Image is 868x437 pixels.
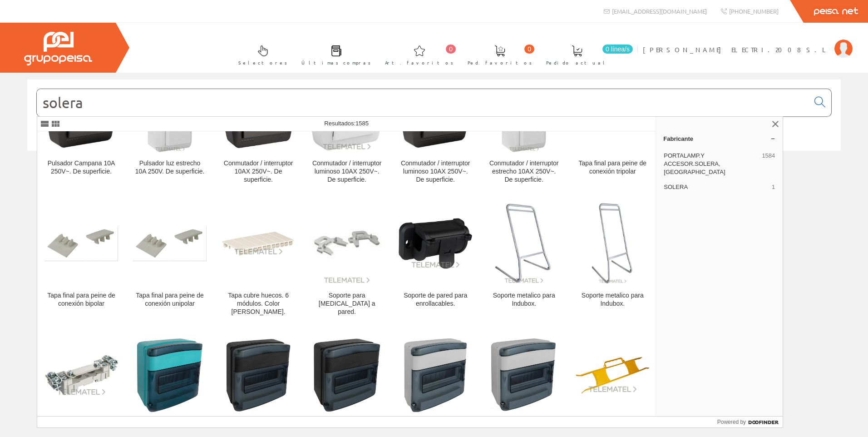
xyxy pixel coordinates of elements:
[238,58,287,67] span: Selectores
[133,338,207,412] img: Caja de distribución estanca verde de 9 elementos.
[399,159,472,184] div: Conmutador / interruptor luminoso 10AX 250V~. De superficie.
[222,292,295,316] div: Tapa cubre huecos. 6 módulos. Color [PERSON_NAME].
[487,292,561,308] div: Soporte metalico para Indubox.
[643,45,830,54] span: [PERSON_NAME] ELECTRI.2008 S.L
[312,203,382,284] img: Soporte para fijación externa a pared.
[399,292,472,308] div: Soporte de pared para enrollacables.
[126,195,214,327] a: Tapa final para peine de conexión unipolar Tapa final para peine de conexión unipolar
[399,338,472,412] img: Caja de distribución estanca gris de 9 elementos.
[717,417,783,427] a: Powered by
[576,292,649,308] div: Soporte metalico para Indubox.
[602,45,633,54] span: 0 línea/s
[717,418,746,426] span: Powered by
[568,195,656,327] a: Soporte metalico para Indubox. Soporte metalico para Indubox.
[222,159,295,184] div: Conmutador / interruptor 10AX 250V~. De superficie.
[133,207,207,280] img: Tapa final para peine de conexión unipolar
[133,292,207,308] div: Tapa final para peine de conexión unipolar
[24,32,92,65] img: Grupo Peisa
[133,159,207,176] div: Pulsador luz estrecho 10A 250V. De superficie.
[762,152,775,177] span: 1584
[772,183,775,191] span: 1
[487,338,561,412] img: Caja de distribución estanca gris de 9 elementos.
[385,58,454,67] span: Art. favoritos
[494,203,553,284] img: Soporte metalico para Indubox.
[399,218,472,268] img: Soporte de pared para enrollacables.
[576,159,649,176] div: Tapa final para peine de conexión tripolar
[487,159,561,184] div: Conmutador / interruptor estrecho 10AX 250V~. De superficie.
[310,338,384,412] img: Caja de distribución estanca negra de 9 elementos.
[310,159,384,184] div: Conmutador / interruptor luminoso 10AX 250V~. De superficie.
[214,195,302,327] a: Tapa cubre huecos. 6 módulos. Color marfil. Tapa cubre huecos. 6 módulos. Color [PERSON_NAME].
[301,58,371,67] span: Últimas compras
[37,195,125,327] a: Tapa final para peine de conexión bipolar Tapa final para peine de conexión bipolar
[303,195,391,327] a: Soporte para fijación externa a pared. Soporte para [MEDICAL_DATA] a pared.
[391,195,479,327] a: Soporte de pared para enrollacables. Soporte de pared para enrollacables.
[480,195,568,327] a: Soporte metalico para Indubox. Soporte metalico para Indubox.
[310,292,384,316] div: Soporte para [MEDICAL_DATA] a pared.
[546,58,608,67] span: Pedido actual
[27,162,841,170] div: © Grupo Peisa
[44,292,118,308] div: Tapa final para peine de conexión bipolar
[44,159,118,176] div: Pulsador Campana 10A 250V~. De superficie.
[656,131,783,146] a: Fabricante
[592,203,634,284] img: Soporte metalico para Indubox.
[664,152,758,177] span: PORTALAMP.Y ACCESOR.SOLERA, [GEOGRAPHIC_DATA]
[446,45,456,54] span: 0
[44,355,118,396] img: Seccionador neutro IN 160A.
[355,120,369,127] span: 1585
[664,183,768,191] span: SOLERA
[229,38,292,71] a: Selectores
[729,7,779,15] span: [PHONE_NUMBER]
[524,45,534,54] span: 0
[643,38,853,46] a: [PERSON_NAME] ELECTRI.2008 S.L
[37,89,809,116] input: Buscar...
[612,7,707,15] span: [EMAIL_ADDRESS][DOMAIN_NAME]
[44,207,118,280] img: Tapa final para peine de conexión bipolar
[222,231,295,255] img: Tapa cubre huecos. 6 módulos. Color marfil.
[222,338,295,412] img: Caja de distribución estanca negra de 9 elementos.
[468,58,532,67] span: Ped. favoritos
[324,120,369,127] span: Resultados:
[292,38,375,71] a: Últimas compras
[576,357,649,393] img: Enrollador manual de cables.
